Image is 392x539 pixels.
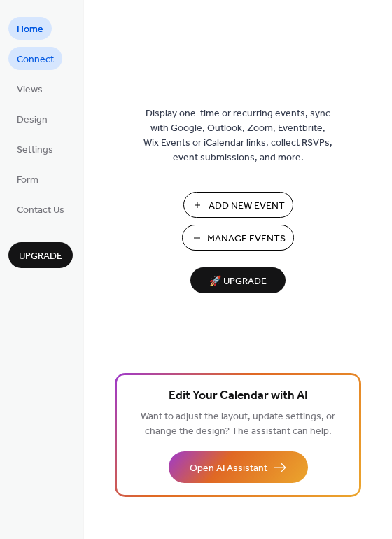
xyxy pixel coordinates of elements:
span: Home [17,22,43,37]
button: Upgrade [8,242,73,268]
button: Add New Event [183,192,293,218]
span: Open AI Assistant [190,461,267,476]
a: Home [8,17,52,40]
span: Edit Your Calendar with AI [169,386,308,406]
span: Add New Event [209,199,285,213]
a: Connect [8,47,62,70]
a: Form [8,167,47,190]
button: 🚀 Upgrade [190,267,286,293]
span: Connect [17,52,54,67]
a: Design [8,107,56,130]
span: Want to adjust the layout, update settings, or change the design? The assistant can help. [141,407,335,441]
a: Views [8,77,51,100]
span: Design [17,113,48,127]
span: Form [17,173,38,188]
span: Contact Us [17,203,64,218]
span: Upgrade [19,249,62,264]
a: Contact Us [8,197,73,220]
span: Views [17,83,43,97]
span: 🚀 Upgrade [199,272,277,291]
span: Display one-time or recurring events, sync with Google, Outlook, Zoom, Eventbrite, Wix Events or ... [143,106,332,165]
span: Settings [17,143,53,157]
a: Settings [8,137,62,160]
span: Manage Events [207,232,286,246]
button: Open AI Assistant [169,451,308,483]
button: Manage Events [182,225,294,251]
